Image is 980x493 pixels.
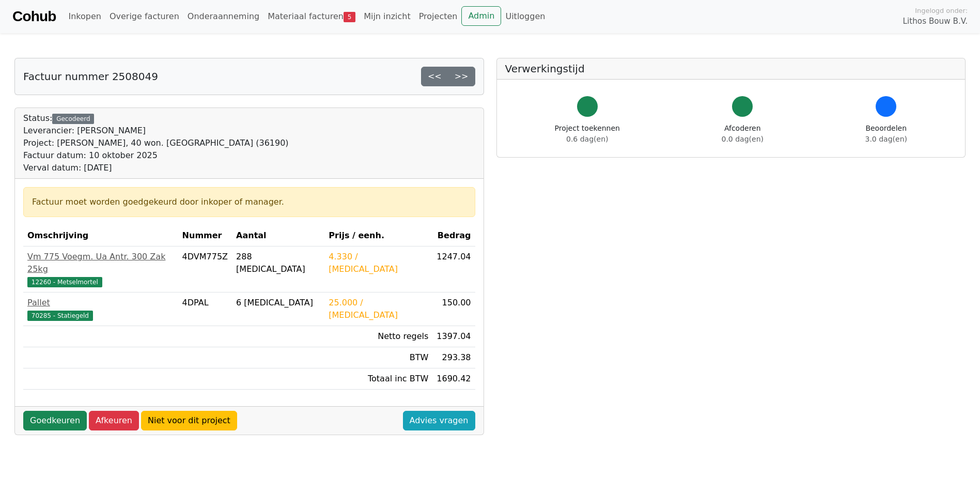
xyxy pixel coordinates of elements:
[52,114,94,124] div: Gecodeerd
[178,225,232,246] th: Nummer
[178,292,232,326] td: 4DPAL
[432,246,475,292] td: 1247.04
[505,63,957,75] h5: Verwerkingstijd
[27,251,174,275] div: Vm 775 Voegm. Ua Antr. 300 Zak 25kg
[865,123,907,145] div: Beoordelen
[432,225,475,246] th: Bedrag
[12,4,56,29] a: Cohub
[461,6,501,26] a: Admin
[432,347,475,368] td: 293.38
[555,123,620,145] div: Project toekennen
[403,411,475,430] a: Advies vragen
[23,112,289,174] div: Status:
[23,225,178,246] th: Omschrijving
[722,123,764,145] div: Afcoderen
[23,149,289,162] div: Factuur datum: 10 oktober 2025
[501,6,549,27] a: Uitloggen
[432,326,475,347] td: 1397.04
[448,67,475,86] a: >>
[722,135,764,143] span: 0.0 dag(en)
[27,297,174,309] div: Pallet
[915,6,968,16] span: Ingelogd onder:
[432,368,475,390] td: 1690.42
[23,162,289,174] div: Verval datum: [DATE]
[27,277,102,287] span: 12260 - Metselmortel
[324,347,432,368] td: BTW
[27,311,93,321] span: 70285 - Statiegeld
[415,6,462,27] a: Projecten
[324,368,432,390] td: Totaal inc BTW
[324,225,432,246] th: Prijs / eenh.
[27,251,174,288] a: Vm 775 Voegm. Ua Antr. 300 Zak 25kg12260 - Metselmortel
[263,6,360,27] a: Materiaal facturen5
[105,6,183,27] a: Overige facturen
[865,135,907,143] span: 3.0 dag(en)
[903,16,968,27] span: Lithos Bouw B.V.
[23,137,289,149] div: Project: [PERSON_NAME], 40 won. [GEOGRAPHIC_DATA] (36190)
[329,297,428,321] div: 25.000 / [MEDICAL_DATA]
[324,326,432,347] td: Netto regels
[344,12,355,22] span: 5
[23,70,158,83] h5: Factuur nummer 2508049
[141,411,237,430] a: Niet voor dit project
[32,196,466,208] div: Factuur moet worden goedgekeurd door inkoper of manager.
[232,225,324,246] th: Aantal
[566,135,608,143] span: 0.6 dag(en)
[236,297,320,309] div: 6 [MEDICAL_DATA]
[183,6,263,27] a: Onderaanneming
[89,411,139,430] a: Afkeuren
[421,67,448,86] a: <<
[360,6,415,27] a: Mijn inzicht
[64,6,105,27] a: Inkopen
[23,411,87,430] a: Goedkeuren
[432,292,475,326] td: 150.00
[27,297,174,321] a: Pallet70285 - Statiegeld
[329,251,428,275] div: 4.330 / [MEDICAL_DATA]
[23,125,289,137] div: Leverancier: [PERSON_NAME]
[236,251,320,275] div: 288 [MEDICAL_DATA]
[178,246,232,292] td: 4DVM775Z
